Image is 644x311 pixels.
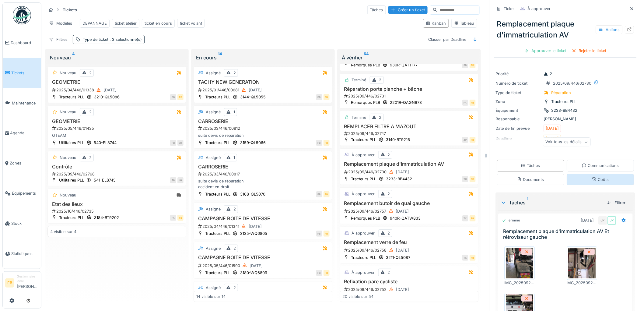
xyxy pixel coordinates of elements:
img: Badge_color-CXgf-gQk.svg [13,6,31,24]
div: DEPANNAGE [82,20,107,26]
div: Priorité [496,71,541,77]
div: 2 [379,77,382,83]
sup: 14 [218,54,222,61]
div: 3159-QL5066 [240,140,266,146]
span: Agenda [10,130,39,136]
div: Remplacement plaque d'immatriculation AV [495,16,637,43]
div: FB [316,270,322,276]
a: Dashboard [3,28,41,58]
div: Approuver le ticket [522,47,569,55]
div: Terminé [502,218,520,223]
li: FB [5,278,14,288]
div: 2 [89,109,92,115]
div: [DATE] [396,287,409,292]
div: FB [324,140,330,146]
div: 2025/09/446/02730 [344,168,476,176]
strong: Tickets [60,7,79,13]
img: irom1bzctvkvzg4aknjpn837tmoc [569,248,596,278]
div: 1 [233,155,235,161]
div: SB [170,177,176,183]
div: Assigné [206,109,221,115]
div: Utilitaires PLL [59,177,84,183]
sup: 54 [364,54,369,61]
div: À approuver [352,152,375,158]
div: [DATE] [396,169,409,175]
div: Terminé [352,77,366,83]
div: [DATE] [581,217,594,223]
div: FB [316,191,322,197]
div: Remorques PLB [351,62,380,68]
div: 2025/04/446/01341 [198,223,330,230]
div: suite devis de réparation accident en droit [196,178,330,190]
span: Statistiques [11,251,39,256]
div: Assigné [206,155,221,161]
div: À vérifier [342,54,476,61]
div: FB [470,62,476,68]
div: FA [462,100,468,106]
div: Filtres [46,35,70,44]
div: 3211-QL5087 [386,255,411,260]
div: Terminé [352,115,366,120]
div: Documents [517,177,544,182]
div: FB [324,94,330,100]
div: JP [599,216,607,225]
div: 2201R-QAGN973 [390,100,422,105]
div: 2 [544,71,552,77]
div: Tracteurs PLL [59,94,84,100]
span: Stock [11,221,39,226]
div: SB [462,62,468,68]
div: Ticket [504,6,515,12]
div: Tracteurs PLL [205,270,230,276]
div: Nouveau [50,54,184,61]
div: 2025/09/446/02747 [344,131,476,136]
div: 2 [379,115,382,120]
div: Assigné [206,70,221,76]
div: Tracteurs PLL [205,94,230,100]
div: [DATE] [249,87,262,93]
div: FB [324,231,330,237]
span: Tickets [11,70,39,76]
div: 3168-QL5070 [240,191,265,197]
div: FB [170,140,176,146]
a: FB Gestionnaire local[PERSON_NAME] [5,274,39,293]
div: Tracteurs PLL [351,137,376,143]
span: Équipements [12,190,39,196]
div: IMG_20250926_134915.jpg [505,280,535,286]
div: Tâches [367,5,386,14]
h3: Remplacement verre de feu [342,239,476,245]
div: FB [170,94,176,100]
div: Tracteurs PLL [205,191,230,197]
div: Tracteurs PLL [205,231,230,236]
div: TC [462,176,468,182]
div: FB [470,255,476,261]
span: Dashboard [11,40,39,46]
div: 2025/09/446/02757 [344,207,476,215]
div: 1 [233,109,235,115]
div: 3135-WQ6805 [240,231,267,236]
h3: REMPLACER FILTRE A MAZOUT [342,124,476,129]
div: JH [177,140,184,146]
h3: CARROSERIE [196,164,330,170]
div: Nouveau [60,155,76,161]
div: TC [462,255,468,261]
span: Zones [10,160,39,166]
div: Équipement [496,108,541,113]
a: Maintenance [3,88,41,118]
div: 2 [89,155,92,161]
div: Modèles [46,19,75,28]
div: 3233-BB4432 [386,176,412,182]
div: 2 [233,285,236,291]
div: Assigné [206,246,221,251]
span: : 3 sélectionné(s) [108,37,142,42]
div: [PERSON_NAME] [496,116,635,122]
div: 2025/09/446/02730 [553,80,592,86]
div: Gestionnaire local [17,274,39,284]
div: 3184-BT9202 [94,215,119,221]
div: 2025/09/446/02752 [344,286,476,293]
div: JP [608,216,616,225]
h3: Contrôle [50,164,184,170]
div: Type de ticket [83,37,142,42]
span: Maintenance [12,100,39,106]
div: FB [470,100,476,106]
h3: CAMPAGNE BOITE DE VITESSE [196,255,330,260]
